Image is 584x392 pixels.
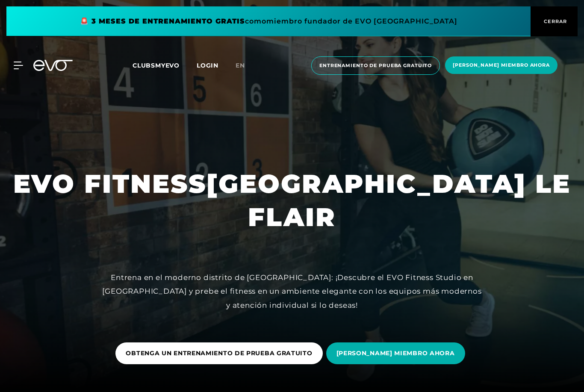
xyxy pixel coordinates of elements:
[531,6,578,36] button: CERRAR
[133,61,197,69] a: CLUBSMYEVO
[326,336,469,371] a: [PERSON_NAME] MIEMBRO AHORA
[197,62,218,69] a: LOGIN
[7,167,577,234] h1: EVO FITNESS [GEOGRAPHIC_DATA] LE FLAIR
[542,18,567,25] span: CERRAR
[133,62,180,69] span: CLUBSMYEVO
[309,56,442,75] a: ENTRENAMIENTO DE PRUEBA GRATUITO
[115,336,326,371] a: OBTENGA UN ENTRENAMIENTO DE PRUEBA GRATUITO
[236,62,245,69] span: EN
[319,62,432,69] span: ENTRENAMIENTO DE PRUEBA GRATUITO
[336,349,455,358] span: [PERSON_NAME] MIEMBRO AHORA
[126,349,312,358] span: OBTENGA UN ENTRENAMIENTO DE PRUEBA GRATUITO
[100,271,484,312] div: Entrena en el moderno distrito de [GEOGRAPHIC_DATA]: ¡Descubre el EVO Fitness Studio en [GEOGRAPH...
[442,56,560,75] a: [PERSON_NAME] MIEMBRO AHORA
[453,62,550,69] span: [PERSON_NAME] MIEMBRO AHORA
[236,61,255,71] a: EN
